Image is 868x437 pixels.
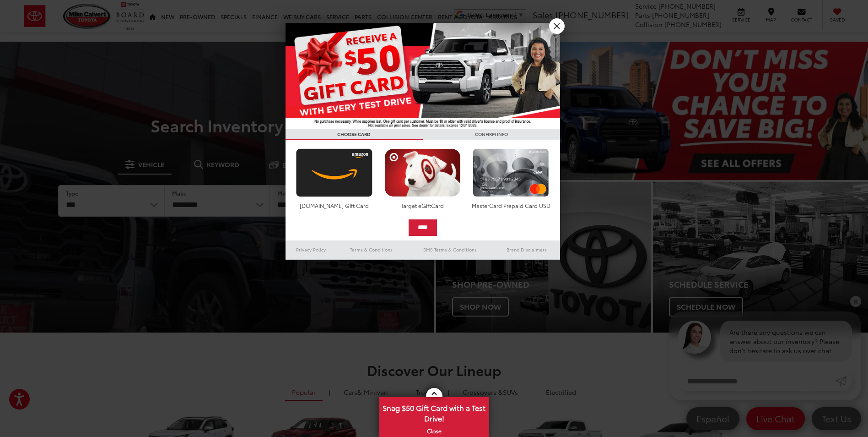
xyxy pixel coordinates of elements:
a: Terms & Conditions [336,244,406,255]
span: Snag $50 Gift Card with a Test Drive! [380,398,488,426]
h3: CHOOSE CARD [286,129,423,140]
img: targetcard.png [382,148,463,197]
div: Target eGiftCard [382,202,463,209]
a: Privacy Policy [286,244,337,255]
img: amazoncard.png [294,148,375,197]
div: [DOMAIN_NAME] Gift Card [294,202,375,209]
a: Brand Disclaimers [493,244,560,255]
a: SMS Terms & Conditions [407,244,493,255]
img: 55838_top_625864.jpg [286,23,560,129]
div: MasterCard Prepaid Card USD [470,202,551,209]
img: mastercard.png [470,148,551,197]
h3: CONFIRM INFO [423,129,560,140]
